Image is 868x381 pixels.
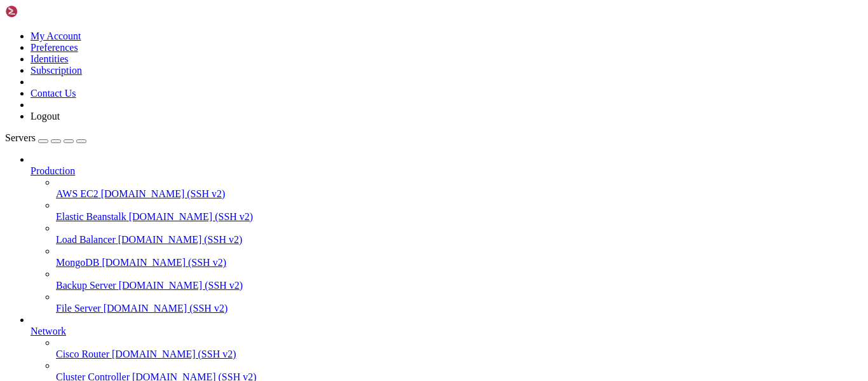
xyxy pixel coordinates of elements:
span: Load Balancer [56,234,116,245]
a: Elastic Beanstalk [DOMAIN_NAME] (SSH v2) [56,211,863,223]
span: [DOMAIN_NAME] (SSH v2) [104,303,228,314]
span: Network [31,326,66,336]
span: [DOMAIN_NAME] (SSH v2) [101,188,226,199]
li: Cisco Router [DOMAIN_NAME] (SSH v2) [56,337,863,360]
a: Load Balancer [DOMAIN_NAME] (SSH v2) [56,234,863,246]
span: [DOMAIN_NAME] (SSH v2) [102,257,226,268]
a: Subscription [31,65,82,76]
a: Preferences [31,42,78,53]
span: [DOMAIN_NAME] (SSH v2) [119,280,243,291]
a: Production [31,165,863,177]
span: File Server [56,303,101,314]
a: Backup Server [DOMAIN_NAME] (SSH v2) [56,280,863,291]
a: File Server [DOMAIN_NAME] (SSH v2) [56,303,863,314]
span: AWS EC2 [56,188,98,199]
li: Elastic Beanstalk [DOMAIN_NAME] (SSH v2) [56,200,863,223]
a: Network [31,326,863,337]
a: Identities [31,53,69,64]
span: Cisco Router [56,349,109,359]
a: AWS EC2 [DOMAIN_NAME] (SSH v2) [56,188,863,200]
span: Elastic Beanstalk [56,211,126,222]
li: Backup Server [DOMAIN_NAME] (SSH v2) [56,268,863,291]
a: My Account [31,31,81,41]
span: Production [31,165,75,176]
a: Logout [31,111,60,121]
a: Contact Us [31,88,76,99]
a: Servers [5,132,86,143]
li: AWS EC2 [DOMAIN_NAME] (SSH v2) [56,177,863,200]
li: Production [31,154,863,314]
li: Load Balancer [DOMAIN_NAME] (SSH v2) [56,223,863,246]
span: [DOMAIN_NAME] (SSH v2) [112,349,236,359]
a: MongoDB [DOMAIN_NAME] (SSH v2) [56,257,863,268]
span: Backup Server [56,280,116,291]
a: Cisco Router [DOMAIN_NAME] (SSH v2) [56,349,863,360]
img: Shellngn [5,5,78,18]
li: MongoDB [DOMAIN_NAME] (SSH v2) [56,246,863,268]
span: MongoDB [56,257,99,268]
span: [DOMAIN_NAME] (SSH v2) [118,234,243,245]
span: Servers [5,132,36,143]
span: [DOMAIN_NAME] (SSH v2) [129,211,254,222]
li: File Server [DOMAIN_NAME] (SSH v2) [56,291,863,314]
